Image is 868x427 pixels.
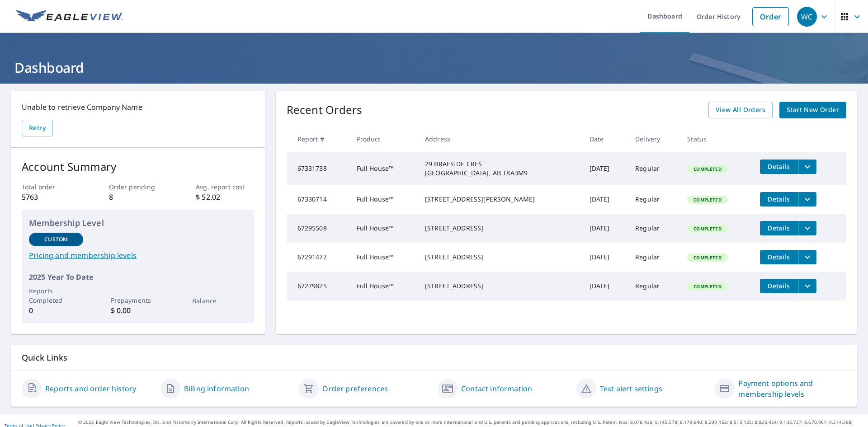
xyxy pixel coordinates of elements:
[760,192,798,206] button: detailsBtn-67330714
[287,214,349,243] td: 67295508
[29,250,247,261] a: Pricing and membership levels
[425,160,575,178] div: 29 BRAESIDE CRES [GEOGRAPHIC_DATA], AB T8A3M9
[798,160,816,174] button: filesDropdownBtn-67331738
[628,152,680,185] td: Regular
[798,192,816,206] button: filesDropdownBtn-67330714
[582,152,628,185] td: [DATE]
[425,253,575,262] div: [STREET_ADDRESS]
[287,102,363,118] p: Recent Orders
[192,296,246,305] p: Balance
[22,102,254,113] p: Unable to retrieve Company Name
[11,58,857,77] h1: Dashboard
[582,214,628,243] td: [DATE]
[798,221,816,235] button: filesDropdownBtn-67295508
[425,282,575,291] div: [STREET_ADDRESS]
[716,104,765,116] span: View All Orders
[461,383,532,394] a: Contact information
[688,225,726,232] span: Completed
[600,383,662,394] a: Text alert settings
[787,104,839,116] span: Start New Order
[765,195,793,203] span: Details
[22,352,846,363] p: Quick Links
[22,192,80,202] p: 5763
[349,126,418,152] th: Product
[22,182,80,192] p: Total order
[765,253,793,261] span: Details
[349,152,418,185] td: Full House™
[322,383,388,394] a: Order preferences
[688,254,726,261] span: Completed
[760,250,798,264] button: detailsBtn-67291472
[797,7,817,27] div: WC
[760,279,798,293] button: detailsBtn-67279825
[760,160,798,174] button: detailsBtn-67331738
[196,192,254,202] p: $ 52.02
[688,197,726,203] span: Completed
[798,250,816,264] button: filesDropdownBtn-67291472
[29,272,247,282] p: 2025 Year To Date
[688,166,726,172] span: Completed
[287,185,349,214] td: 67330714
[765,224,793,232] span: Details
[349,272,418,300] td: Full House™
[29,122,46,134] span: Retry
[29,217,247,229] p: Membership Level
[738,378,846,399] a: Payment options and membership levels
[29,305,83,316] p: 0
[628,243,680,272] td: Regular
[109,192,167,202] p: 8
[287,152,349,185] td: 67331738
[287,243,349,272] td: 67291472
[425,224,575,233] div: [STREET_ADDRESS]
[628,126,680,152] th: Delivery
[708,102,773,118] a: View All Orders
[45,383,136,394] a: Reports and order history
[582,126,628,152] th: Date
[798,279,816,293] button: filesDropdownBtn-67279825
[582,185,628,214] td: [DATE]
[779,102,846,118] a: Start New Order
[760,221,798,235] button: detailsBtn-67295508
[44,235,68,244] p: Custom
[287,272,349,300] td: 67279825
[184,383,249,394] a: Billing information
[765,162,793,171] span: Details
[349,214,418,243] td: Full House™
[752,7,789,26] a: Order
[582,243,628,272] td: [DATE]
[680,126,752,152] th: Status
[287,126,349,152] th: Report #
[22,120,53,136] button: Retry
[349,185,418,214] td: Full House™
[418,126,582,152] th: Address
[628,214,680,243] td: Regular
[425,195,575,204] div: [STREET_ADDRESS][PERSON_NAME]
[688,283,726,290] span: Completed
[111,296,165,305] p: Prepayments
[16,10,123,23] img: EV Logo
[109,182,167,192] p: Order pending
[29,286,83,305] p: Reports Completed
[765,282,793,290] span: Details
[582,272,628,300] td: [DATE]
[628,185,680,214] td: Regular
[111,305,165,316] p: $ 0.00
[349,243,418,272] td: Full House™
[196,182,254,192] p: Avg. report cost
[22,159,254,175] p: Account Summary
[628,272,680,300] td: Regular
